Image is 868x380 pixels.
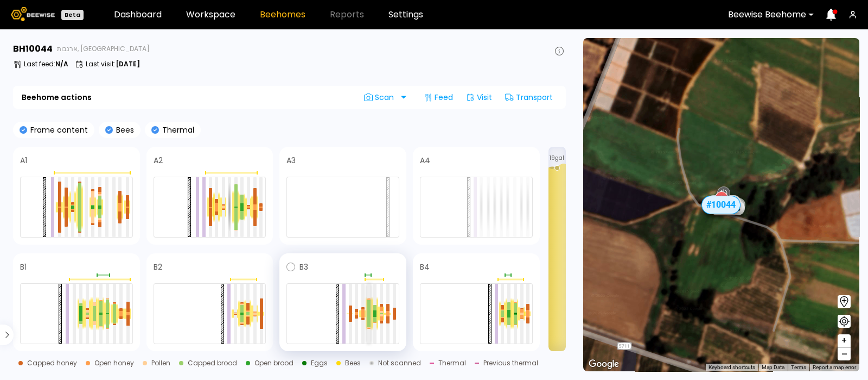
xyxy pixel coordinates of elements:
[20,263,27,271] h4: B1
[94,360,134,366] div: Open honey
[86,61,140,67] p: Last visit :
[188,360,237,366] div: Capped brood
[260,10,305,19] a: Beehomes
[501,89,557,106] div: Transport
[388,10,423,19] a: Settings
[159,126,194,134] p: Thermal
[791,364,806,370] a: Terms (opens in new tab)
[813,364,856,370] a: Report a map error
[57,46,150,52] span: ארנבות, [GEOGRAPHIC_DATA]
[420,263,430,271] h4: B4
[24,61,68,67] p: Last feed :
[113,126,134,134] p: Bees
[186,10,235,19] a: Workspace
[27,360,77,366] div: Capped honey
[762,364,784,371] button: Map Data
[330,10,364,19] span: Reports
[154,157,163,164] h4: A2
[13,45,53,53] h3: BH 10044
[151,360,170,366] div: Pollen
[483,360,538,366] div: Previous thermal
[116,59,140,68] b: [DATE]
[11,7,55,21] img: Beewise logo
[364,93,398,102] span: Scan
[838,347,851,360] button: –
[61,10,84,20] div: Beta
[27,126,88,134] p: Frame content
[838,334,851,347] button: +
[420,157,430,164] h4: A4
[55,59,68,68] b: N/A
[586,357,622,371] a: Open this area in Google Maps (opens a new window)
[22,94,92,101] b: Beehome actions
[345,360,361,366] div: Bees
[378,360,421,366] div: Not scanned
[20,157,27,164] h4: A1
[462,89,496,106] div: Visit
[438,360,466,366] div: Thermal
[709,364,755,371] button: Keyboard shortcuts
[710,189,740,211] div: ארנבות
[154,263,162,271] h4: B2
[419,89,457,106] div: Feed
[114,10,162,19] a: Dashboard
[841,347,847,361] span: –
[841,334,847,347] span: +
[311,360,328,366] div: Eggs
[550,155,564,161] span: 19 gal
[710,201,745,215] div: # 10048
[586,357,622,371] img: Google
[286,157,296,164] h4: A3
[254,360,293,366] div: Open brood
[299,263,308,271] h4: B3
[701,196,741,214] div: # 10044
